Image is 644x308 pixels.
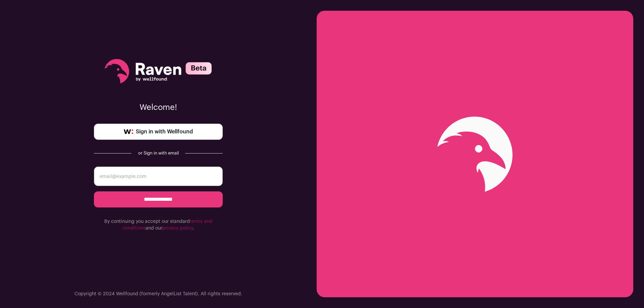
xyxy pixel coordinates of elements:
[162,226,193,231] a: privacy policy
[136,128,193,136] span: Sign in with Wellfound
[137,150,180,156] div: or Sign in with email
[94,124,223,140] a: Sign in with Wellfound
[124,129,133,134] img: wellfound-symbol-flush-black-fb3c872781a75f747ccb3a119075da62bfe97bd399995f84a933054e44a575c4.png
[94,218,223,232] p: By continuing you accept our standard and our .
[94,167,223,186] input: email@example.com
[94,102,223,113] p: Welcome!
[74,291,242,297] p: Copyright © 2024 Wellfound (formerly AngelList Talent). All rights reserved.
